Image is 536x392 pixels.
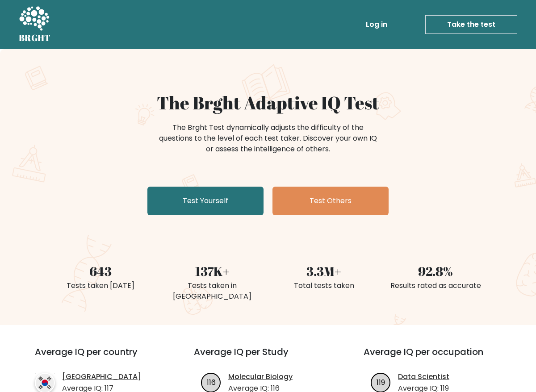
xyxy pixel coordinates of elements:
[385,280,486,291] div: Results rated as accurate
[19,4,51,46] a: BRGHT
[35,346,162,368] h3: Average IQ per country
[364,346,512,368] h3: Average IQ per occupation
[147,187,264,215] a: Test Yourself
[228,371,293,382] a: Molecular Biology
[50,92,486,113] h1: The Brght Adaptive IQ Test
[377,377,385,387] text: 119
[272,187,389,215] a: Test Others
[273,280,374,291] div: Total tests taken
[19,33,51,43] h5: BRGHT
[50,262,151,280] div: 643
[62,371,141,382] a: [GEOGRAPHIC_DATA]
[50,280,151,291] div: Tests taken [DATE]
[207,377,216,387] text: 116
[194,346,342,368] h3: Average IQ per Study
[273,262,374,280] div: 3.3M+
[398,371,449,382] a: Data Scientist
[162,262,263,280] div: 137K+
[362,16,391,33] a: Log in
[156,122,380,154] div: The Brght Test dynamically adjusts the difficulty of the questions to the level of each test take...
[425,15,517,34] a: Take the test
[162,280,263,302] div: Tests taken in [GEOGRAPHIC_DATA]
[385,262,486,280] div: 92.8%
